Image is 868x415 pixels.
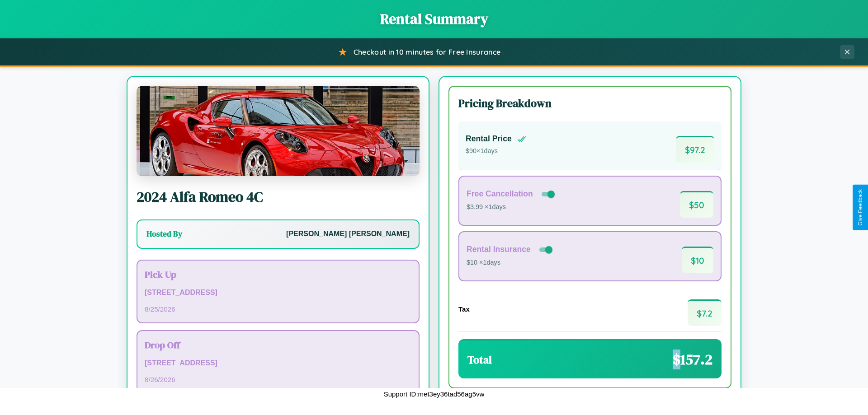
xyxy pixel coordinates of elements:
[458,305,470,313] h4: Tax
[137,86,420,176] img: Alfa Romeo 4C
[676,136,714,163] span: $ 97.2
[354,47,500,56] span: Checkout in 10 minutes for Free Insurance
[145,303,411,315] p: 8 / 25 / 2026
[688,299,722,326] span: $ 7.2
[145,357,411,370] p: [STREET_ADDRESS]
[146,228,182,239] h3: Hosted By
[467,257,554,269] p: $10 × 1 days
[857,189,863,226] div: Give Feedback
[145,286,411,299] p: [STREET_ADDRESS]
[466,145,526,157] p: $ 90 × 1 days
[673,350,712,369] span: $ 157.2
[680,191,713,218] span: $ 50
[9,9,859,29] h1: Rental Summary
[467,352,492,367] h3: Total
[458,96,722,111] h3: Pricing Breakdown
[145,338,411,351] h3: Drop Off
[145,373,411,386] p: 8 / 26 / 2026
[467,189,533,199] h4: Free Cancellation
[682,247,713,273] span: $ 10
[467,245,531,254] h4: Rental Insurance
[466,134,512,144] h4: Rental Price
[467,201,557,213] p: $3.99 × 1 days
[145,268,411,281] h3: Pick Up
[286,228,410,241] p: [PERSON_NAME] [PERSON_NAME]
[384,388,485,400] p: Support ID: met3ey36tad56ag5vw
[137,187,420,207] h2: 2024 Alfa Romeo 4C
